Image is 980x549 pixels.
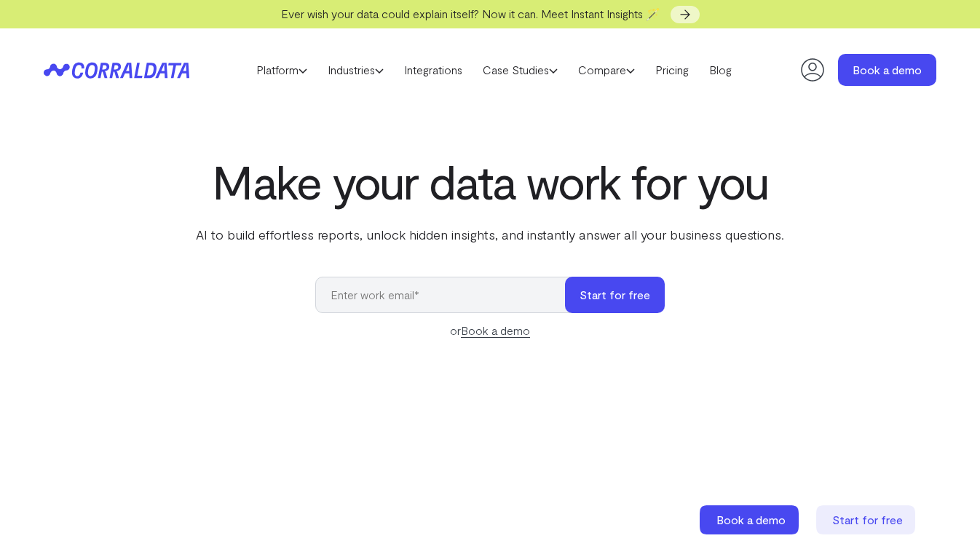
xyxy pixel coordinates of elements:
h1: Make your data work for you [193,155,787,208]
span: Ever wish your data could explain itself? Now it can. Meet Instant Insights 🪄 [281,7,660,20]
a: Book a demo [461,323,530,338]
a: Platform [246,59,317,81]
a: Case Studies [473,59,568,81]
div: or [315,322,665,339]
button: Start for free [565,277,665,313]
span: Start for free [832,513,903,526]
p: AI to build effortless reports, unlock hidden insights, and instantly answer all your business qu... [193,225,787,244]
a: Pricing [645,59,699,81]
a: Book a demo [700,505,802,534]
a: Integrations [394,59,473,81]
input: Enter work email* [315,277,580,313]
span: Book a demo [716,513,786,526]
a: Book a demo [838,54,936,86]
a: Start for free [816,505,918,534]
a: Compare [568,59,645,81]
a: Blog [699,59,742,81]
a: Industries [317,59,394,81]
